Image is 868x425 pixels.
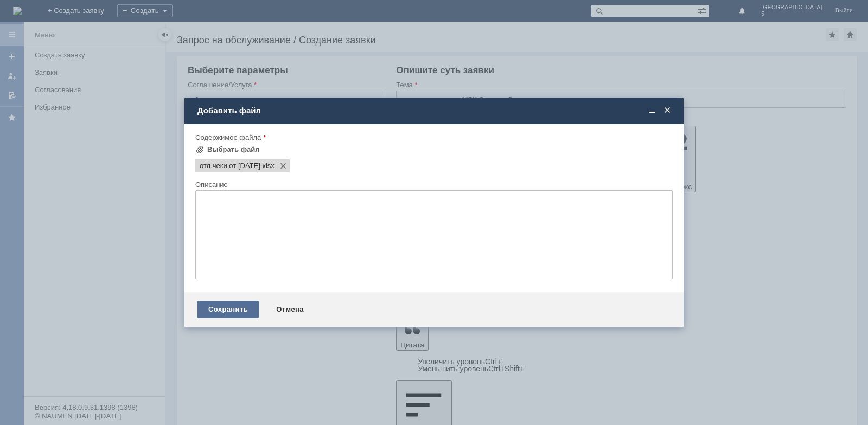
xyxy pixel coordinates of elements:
div: Добавить файл [197,106,673,115]
span: Закрыть [662,106,673,115]
span: отл.чеки от 13.10.25.xlsx [260,162,275,170]
div: Выбрать файл [207,145,260,154]
span: Свернуть (Ctrl + M) [647,106,658,115]
div: Описание [195,181,671,188]
span: отл.чеки от 13.10.25.xlsx [200,162,260,170]
div: Содержимое файла [195,134,671,141]
div: Прошу удалить отложенные чеки [4,4,158,13]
